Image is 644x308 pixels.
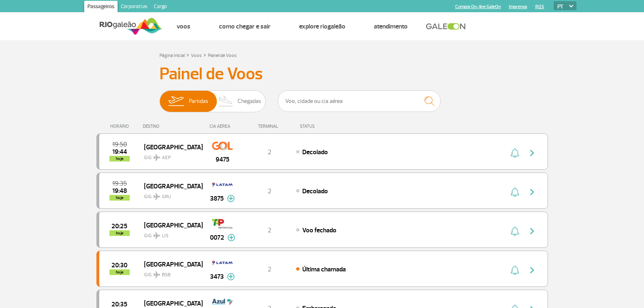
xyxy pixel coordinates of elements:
[159,52,185,59] a: Página Inicial
[151,1,170,14] a: Cargo
[144,228,196,240] span: GIG
[202,124,243,129] div: CIA AÉREA
[214,91,238,112] img: slider-desembarque
[511,265,519,275] img: sino-painel-voo.svg
[186,50,189,59] a: >
[144,267,196,279] span: GIG
[238,91,261,112] span: Chegadas
[527,226,537,236] img: seta-direita-painel-voo.svg
[112,188,127,194] span: 2025-09-27 19:48:31
[299,22,345,31] a: Explore RIOgaleão
[216,155,229,164] span: 9475
[159,64,485,84] h3: Painel de Voos
[210,272,224,282] span: 3473
[153,154,160,161] img: destiny_airplane.svg
[511,187,519,197] img: sino-painel-voo.svg
[144,220,196,230] span: [GEOGRAPHIC_DATA]
[177,22,190,31] a: Voos
[511,148,519,158] img: sino-painel-voo.svg
[191,52,202,59] a: Voos
[219,22,271,31] a: Como chegar e sair
[144,181,196,191] span: [GEOGRAPHIC_DATA]
[144,142,196,152] span: [GEOGRAPHIC_DATA]
[268,226,271,234] span: 2
[296,124,362,129] div: STATUS
[153,271,160,278] img: destiny_airplane.svg
[210,233,224,242] span: 0072
[268,187,271,195] span: 2
[143,124,202,129] div: DESTINO
[109,156,130,162] span: hoje
[302,187,328,195] span: Decolado
[109,269,130,275] span: hoje
[109,195,130,201] span: hoje
[111,223,127,229] span: 2025-09-27 20:25:00
[112,149,127,155] span: 2025-09-27 19:44:53
[227,195,235,202] img: mais-info-painel-voo.svg
[227,234,235,241] img: mais-info-painel-voo.svg
[118,1,151,14] a: Corporativo
[509,4,527,9] a: Imprensa
[302,265,346,273] span: Última chamada
[227,273,235,280] img: mais-info-painel-voo.svg
[162,271,170,279] span: BSB
[111,301,127,307] span: 2025-09-27 20:35:00
[144,259,196,269] span: [GEOGRAPHIC_DATA]
[278,90,441,112] input: Voo, cidade ou cia aérea
[527,265,537,275] img: seta-direita-painel-voo.svg
[268,148,271,156] span: 2
[112,181,127,186] span: 2025-09-27 19:35:00
[162,154,171,162] span: AEP
[109,230,130,236] span: hoje
[162,193,171,201] span: GRU
[268,265,271,273] span: 2
[111,262,127,268] span: 2025-09-27 20:30:00
[99,124,143,129] div: HORÁRIO
[374,22,408,31] a: Atendimento
[144,150,196,162] span: GIG
[162,232,168,240] span: LIS
[203,50,206,59] a: >
[527,187,537,197] img: seta-direita-painel-voo.svg
[527,148,537,158] img: seta-direita-painel-voo.svg
[208,52,237,59] a: Painel de Voos
[153,193,160,200] img: destiny_airplane.svg
[189,91,208,112] span: Partidas
[243,124,296,129] div: TERMINAL
[535,4,544,9] a: RQS
[210,194,224,203] span: 3875
[84,1,118,14] a: Passageiros
[302,226,336,234] span: Voo fechado
[455,4,501,9] a: Compra On-line GaleOn
[163,91,189,112] img: slider-embarque
[144,189,196,201] span: GIG
[112,142,127,147] span: 2025-09-27 19:50:00
[302,148,328,156] span: Decolado
[153,232,160,239] img: destiny_airplane.svg
[511,226,519,236] img: sino-painel-voo.svg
